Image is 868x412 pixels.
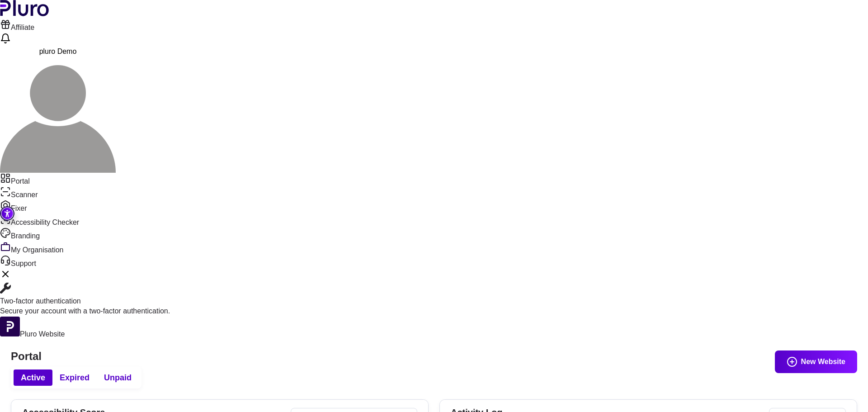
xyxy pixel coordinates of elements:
span: pluro Demo [39,47,77,55]
span: Active [21,372,45,383]
button: Unpaid [97,369,139,386]
span: Unpaid [104,372,132,383]
span: Expired [60,372,90,383]
button: Active [14,369,52,386]
button: Expired [52,369,97,386]
h1: Portal [11,350,857,363]
button: New Website [775,350,857,373]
